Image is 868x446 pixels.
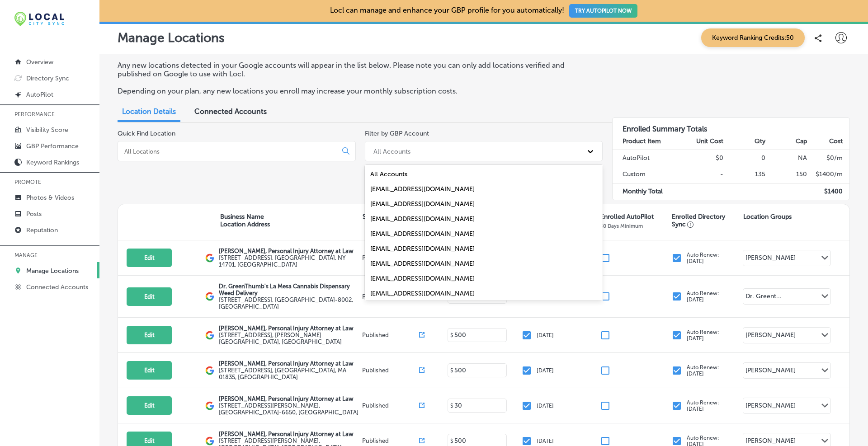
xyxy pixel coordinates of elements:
[745,254,796,264] div: [PERSON_NAME]
[205,292,214,301] img: logo
[682,133,724,150] th: Unit Cost
[365,256,603,271] div: [EMAIL_ADDRESS][DOMAIN_NAME]
[687,364,719,377] p: Auto Renew: [DATE]
[766,133,808,150] th: Cap
[373,147,410,155] div: All Accounts
[127,326,172,344] button: Edit
[219,367,360,380] label: [STREET_ADDRESS] , [GEOGRAPHIC_DATA], MA 01835, [GEOGRAPHIC_DATA]
[118,87,594,95] p: Depending on your plan, any new locations you enroll may increase your monthly subscription costs.
[537,367,554,374] p: [DATE]
[219,431,360,437] p: [PERSON_NAME], Personal Injury Attorney at Law
[365,182,603,197] div: [EMAIL_ADDRESS][DOMAIN_NAME]
[687,329,719,342] p: Auto Renew: [DATE]
[220,213,270,228] p: Business Name Location Address
[26,142,79,150] p: GBP Performance
[219,254,360,268] label: [STREET_ADDRESS] , [GEOGRAPHIC_DATA], NY 14701, [GEOGRAPHIC_DATA]
[127,249,172,267] button: Edit
[745,331,796,342] div: [PERSON_NAME]
[26,226,58,234] p: Reputation
[365,286,603,301] div: [EMAIL_ADDRESS][DOMAIN_NAME]
[672,213,739,228] p: Enrolled Directory Sync
[450,332,453,338] p: $
[26,210,42,218] p: Posts
[26,75,69,82] p: Directory Sync
[365,211,603,226] div: [EMAIL_ADDRESS][DOMAIN_NAME]
[362,402,420,409] p: Published
[26,58,53,66] p: Overview
[682,150,724,166] td: $0
[687,399,719,412] p: Auto Renew: [DATE]
[450,438,453,444] p: $
[450,403,453,409] p: $
[205,254,214,263] img: logo
[807,166,849,183] td: $ 1400 /m
[14,12,64,26] img: 12321ecb-abad-46dd-be7f-2600e8d3409flocal-city-sync-logo-rectangle.png
[745,402,796,412] div: [PERSON_NAME]
[766,166,808,183] td: 150
[122,107,176,116] span: Location Details
[127,396,172,415] button: Edit
[365,241,603,256] div: [EMAIL_ADDRESS][DOMAIN_NAME]
[219,248,360,254] p: [PERSON_NAME], Personal Injury Attorney at Law
[26,267,79,275] p: Manage Locations
[766,150,808,166] td: NA
[363,213,420,221] p: Status
[127,287,172,306] button: Edit
[613,150,682,166] td: AutoPilot
[743,213,792,221] p: Location Groups
[118,130,175,137] label: Quick Find Location
[118,61,594,78] p: Any new locations detected in your Google accounts will appear in the list below. Please note you...
[701,28,805,47] span: Keyword Ranking Credits: 50
[362,332,420,338] p: Published
[724,133,766,150] th: Qty
[362,437,420,444] p: Published
[745,292,782,303] div: Dr. Greent...
[365,271,603,286] div: [EMAIL_ADDRESS][DOMAIN_NAME]
[724,166,766,183] td: 135
[613,183,682,200] td: Monthly Total
[219,283,360,296] p: Dr. GreenThumb's La Mesa Cannabis Dispensary Weed Delivery
[127,361,172,380] button: Edit
[219,325,360,332] p: [PERSON_NAME], Personal Injury Attorney at Law
[365,130,429,137] label: Filter by GBP Account
[537,332,554,338] p: [DATE]
[118,30,225,45] p: Manage Locations
[205,366,214,375] img: logo
[613,118,850,133] h3: Enrolled Summary Totals
[26,126,68,134] p: Visibility Score
[362,293,420,300] p: Published
[362,254,420,261] p: Published
[26,159,79,166] p: Keyword Rankings
[26,283,88,291] p: Connected Accounts
[569,4,637,18] button: TRY AUTOPILOT NOW
[194,107,267,116] span: Connected Accounts
[687,290,719,303] p: Auto Renew: [DATE]
[807,133,849,150] th: Cost
[365,226,603,241] div: [EMAIL_ADDRESS][DOMAIN_NAME]
[219,360,360,367] p: [PERSON_NAME], Personal Injury Attorney at Law
[26,91,53,99] p: AutoPilot
[450,367,453,374] p: $
[205,437,214,446] img: logo
[613,166,682,183] td: Custom
[365,197,603,211] div: [EMAIL_ADDRESS][DOMAIN_NAME]
[362,367,420,374] p: Published
[687,252,719,264] p: Auto Renew: [DATE]
[724,150,766,166] td: 0
[600,223,643,229] p: 30 Days Minimum
[205,401,214,410] img: logo
[219,402,360,416] label: [STREET_ADDRESS][PERSON_NAME] , [GEOGRAPHIC_DATA]-6650, [GEOGRAPHIC_DATA]
[365,167,603,182] div: All Accounts
[123,147,335,155] input: All Locations
[537,438,554,444] p: [DATE]
[219,296,360,310] label: [STREET_ADDRESS] , [GEOGRAPHIC_DATA]-8002, [GEOGRAPHIC_DATA]
[682,166,724,183] td: -
[600,213,654,221] p: Enrolled AutoPilot
[745,366,796,377] div: [PERSON_NAME]
[623,137,661,145] strong: Product Item
[807,150,849,166] td: $ 0 /m
[807,183,849,200] td: $ 1400
[205,331,214,340] img: logo
[219,332,360,345] label: [STREET_ADDRESS] , [PERSON_NAME][GEOGRAPHIC_DATA], [GEOGRAPHIC_DATA]
[219,395,360,402] p: [PERSON_NAME], Personal Injury Attorney at Law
